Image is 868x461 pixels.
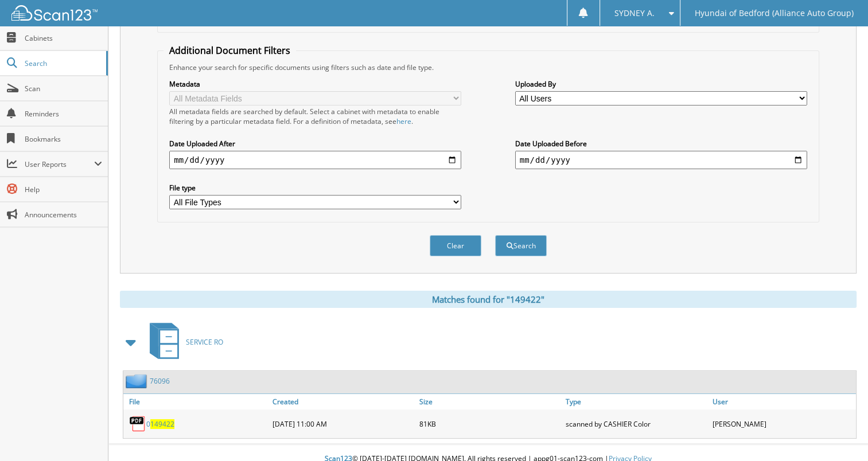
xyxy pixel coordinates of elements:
label: Date Uploaded After [169,139,461,149]
iframe: Chat Widget [811,406,868,461]
label: File type [169,183,461,193]
a: here [396,116,411,126]
div: Enhance your search for specific documents using filters such as date and file type. [164,62,813,72]
a: File [123,394,270,409]
a: Type [563,394,709,409]
div: scanned by CASHIER Color [563,412,709,435]
div: All metadata fields are searched by default. Select a cabinet with metadata to enable filtering b... [169,107,461,126]
a: Created [270,394,416,409]
span: 149422 [150,419,174,429]
span: Reminders [25,109,102,119]
span: Scan [25,84,102,93]
a: 76096 [150,376,170,386]
span: Help [25,185,102,194]
span: Bookmarks [25,134,102,144]
span: SERVICE RO [186,337,223,347]
img: scan123-logo-white.svg [11,5,98,21]
a: Size [417,394,563,409]
legend: Additional Document Filters [164,44,296,57]
span: Announcements [25,210,102,220]
label: Metadata [169,79,461,89]
label: Uploaded By [515,79,807,89]
div: [DATE] 11:00 AM [270,412,416,435]
input: start [169,151,461,169]
div: Matches found for "149422" [120,291,857,308]
img: folder2.png [126,374,150,388]
input: end [515,151,807,169]
div: [PERSON_NAME] [710,412,856,435]
span: Search [25,58,100,68]
button: Clear [430,235,481,256]
label: Date Uploaded Before [515,139,807,149]
span: SYDNEY A. [614,10,655,17]
span: Hyundai of Bedford (Alliance Auto Group) [695,10,854,17]
button: Search [495,235,547,256]
span: Cabinets [25,33,102,43]
div: 81KB [417,412,563,435]
a: User [710,394,856,409]
a: SERVICE RO [143,319,223,365]
img: PDF.png [129,415,146,432]
span: User Reports [25,159,94,169]
a: 0149422 [146,419,174,429]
